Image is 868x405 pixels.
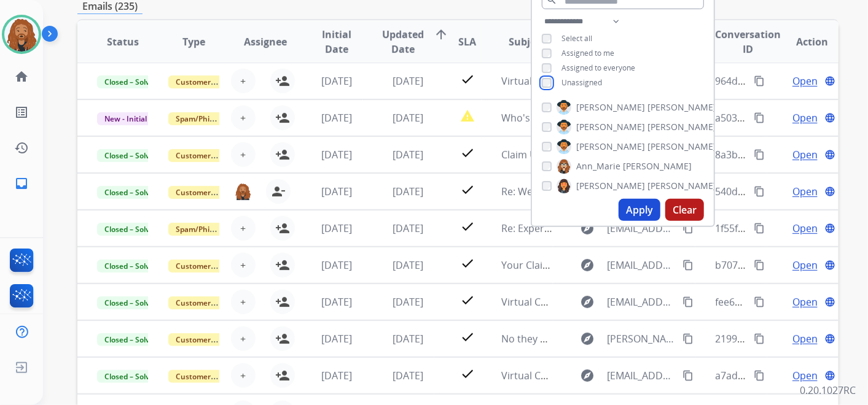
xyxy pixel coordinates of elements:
span: Customer Support [168,333,248,346]
span: Open [792,331,818,346]
mat-icon: person_add [275,368,290,383]
mat-icon: person_add [275,295,290,309]
span: [DATE] [321,332,352,345]
mat-icon: check [460,72,475,87]
button: + [231,69,256,93]
mat-icon: history [14,141,29,155]
span: Closed – Solved [97,75,165,88]
span: Assignee [244,34,287,49]
button: + [231,216,256,241]
span: Re: Webform from [EMAIL_ADDRESS][DOMAIN_NAME] on [DATE] [501,185,796,198]
mat-icon: person_add [275,74,290,88]
span: [DATE] [321,369,352,382]
span: [DATE] [321,111,352,125]
span: Closed – Solved [97,370,165,383]
button: + [231,253,256,277]
mat-icon: arrow_upward [434,27,449,42]
mat-icon: content_copy [682,333,694,344]
mat-icon: content_copy [754,296,765,307]
span: Customer Support [168,296,248,309]
span: Open [792,147,818,162]
mat-icon: content_copy [682,260,694,271]
span: [DATE] [393,332,423,345]
p: 0.20.1027RC [800,383,856,398]
span: Re: Experience the Benefits of Virtual Assistance [501,222,723,235]
span: Unassigned [561,77,602,88]
span: Who's Taking Home the Jet? Find Out LIVE 🛴 [501,111,708,125]
span: + [240,221,246,236]
mat-icon: language [824,296,835,307]
span: Subject [509,34,545,49]
span: Open [792,184,818,199]
span: Assigned to everyone [561,63,635,73]
mat-icon: person_remove [271,184,286,199]
span: Open [792,258,818,272]
mat-icon: language [824,370,835,381]
span: Closed – Solved [97,333,165,346]
mat-icon: person_add [275,147,290,162]
span: [PERSON_NAME][EMAIL_ADDRESS][DOMAIN_NAME] [607,331,675,346]
span: [PERSON_NAME] [647,121,716,133]
span: + [240,368,246,383]
button: + [231,290,256,314]
span: [PERSON_NAME] [576,101,645,114]
span: + [240,295,246,309]
mat-icon: content_copy [754,112,765,123]
th: Action [767,20,839,63]
span: Closed – Solved [97,260,165,272]
button: + [231,326,256,351]
mat-icon: check [460,256,475,271]
span: Virtual Card - Follow Up [501,295,610,309]
button: + [231,363,256,388]
button: Apply [619,199,660,221]
span: Open [792,221,818,236]
img: avatar [4,17,39,52]
span: [EMAIL_ADDRESS][DOMAIN_NAME] [607,368,675,383]
mat-icon: content_copy [754,75,765,87]
mat-icon: person_add [275,331,290,346]
mat-icon: home [14,69,29,84]
span: [PERSON_NAME] [647,180,716,192]
span: [DATE] [393,74,423,88]
mat-icon: explore [580,368,595,383]
mat-icon: explore [580,258,595,272]
span: Customer Support [168,260,248,272]
mat-icon: explore [580,331,595,346]
span: Closed – Solved [97,223,165,236]
span: Spam/Phishing [168,223,237,236]
mat-icon: content_copy [754,333,765,344]
mat-icon: check [460,182,475,197]
span: [DATE] [393,185,423,198]
span: Claim Update [501,148,564,161]
span: [DATE] [321,185,352,198]
span: [DATE] [321,295,352,309]
span: + [240,331,246,346]
span: Ann_Marie [576,160,620,172]
mat-icon: content_copy [754,186,765,197]
span: [DATE] [321,222,352,235]
span: + [240,110,246,125]
span: Initial Date [311,27,362,56]
mat-icon: content_copy [682,296,694,307]
span: Open [792,74,818,88]
mat-icon: explore [580,221,595,236]
mat-icon: check [460,330,475,344]
mat-icon: content_copy [682,223,694,234]
span: Assigned to me [561,48,614,58]
span: [DATE] [393,222,423,235]
span: [DATE] [393,148,423,161]
mat-icon: explore [580,295,595,309]
span: New - Initial [97,112,154,125]
span: + [240,258,246,272]
mat-icon: person_add [275,258,290,272]
img: agent-avatar [235,183,251,201]
span: Select all [561,33,592,44]
mat-icon: inbox [14,176,29,191]
span: [EMAIL_ADDRESS][DOMAIN_NAME] [607,295,675,309]
span: [PERSON_NAME] [647,141,716,153]
span: [DATE] [393,111,423,125]
span: [EMAIL_ADDRESS][DOMAIN_NAME] [607,221,675,236]
span: [DATE] [321,258,352,272]
mat-icon: language [824,260,835,271]
mat-icon: person_add [275,110,290,125]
